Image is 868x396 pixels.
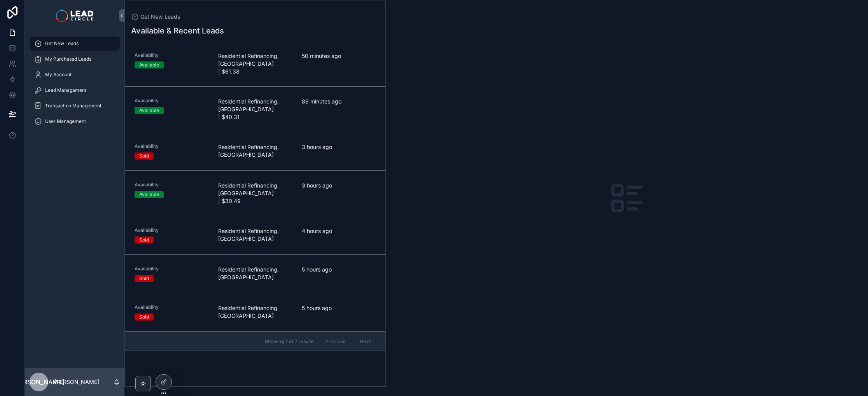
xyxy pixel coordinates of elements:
[30,99,120,113] a: Transaction Management
[218,304,292,320] span: Residential Refinancing, [GEOGRAPHIC_DATA]
[139,107,159,114] div: Available
[218,182,292,205] span: Residential Refinancing, [GEOGRAPHIC_DATA] | $30.49
[25,31,124,138] div: scrollable content
[302,98,376,105] span: 86 minutes ago
[139,237,149,244] div: Sold
[218,143,292,159] span: Residential Refinancing, [GEOGRAPHIC_DATA]
[218,52,292,75] span: Residential Refinancing, [GEOGRAPHIC_DATA] | $61.38
[135,52,209,58] span: Availability
[135,98,209,104] span: Availability
[218,266,292,281] span: Residential Refinancing, [GEOGRAPHIC_DATA]
[125,132,385,171] a: AvailabilitySoldResidential Refinancing, [GEOGRAPHIC_DATA]3 hours ago
[30,52,120,66] a: My Purchased Leads
[125,87,385,132] a: AvailabilityAvailableResidential Refinancing, [GEOGRAPHIC_DATA] | $40.3186 minutes ago
[30,114,120,128] a: User Management
[265,338,313,345] span: Showing 7 of 7 results
[139,314,149,321] div: Sold
[302,143,376,151] span: 3 hours ago
[45,56,91,62] span: My Purchased Leads
[302,227,376,235] span: 4 hours ago
[218,227,292,243] span: Residential Refinancing, [GEOGRAPHIC_DATA]
[45,40,79,47] span: Get New Leads
[140,13,180,21] span: Get New Leads
[139,61,159,68] div: Available
[125,216,385,255] a: AvailabilitySoldResidential Refinancing, [GEOGRAPHIC_DATA]4 hours ago
[131,25,224,36] h1: Available & Recent Leads
[13,377,65,387] span: [PERSON_NAME]
[125,171,385,216] a: AvailabilityAvailableResidential Refinancing, [GEOGRAPHIC_DATA] | $30.493 hours ago
[30,83,120,97] a: Lead Managament
[135,304,209,310] span: Availability
[135,227,209,233] span: Availability
[45,72,72,78] span: My Account
[139,275,149,282] div: Sold
[302,304,376,312] span: 5 hours ago
[45,118,86,124] span: User Management
[56,9,93,22] img: App logo
[30,68,120,82] a: My Account
[135,143,209,149] span: Availability
[125,255,385,293] a: AvailabilitySoldResidential Refinancing, [GEOGRAPHIC_DATA]5 hours ago
[45,103,101,109] span: Transaction Management
[302,266,376,273] span: 5 hours ago
[139,152,149,159] div: Sold
[135,266,209,272] span: Availability
[302,182,376,189] span: 3 hours ago
[131,13,180,21] a: Get New Leads
[302,52,376,60] span: 50 minutes ago
[30,37,120,51] a: Get New Leads
[125,293,385,332] a: AvailabilitySoldResidential Refinancing, [GEOGRAPHIC_DATA]5 hours ago
[54,378,99,386] p: [PERSON_NAME]
[218,98,292,121] span: Residential Refinancing, [GEOGRAPHIC_DATA] | $40.31
[135,182,209,188] span: Availability
[125,41,385,87] a: AvailabilityAvailableResidential Refinancing, [GEOGRAPHIC_DATA] | $61.3850 minutes ago
[45,87,86,93] span: Lead Managament
[139,191,159,198] div: Available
